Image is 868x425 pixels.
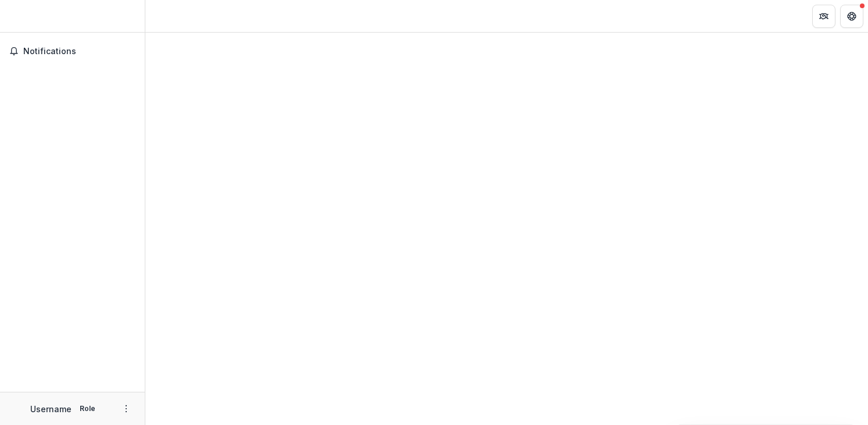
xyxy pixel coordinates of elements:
[812,5,835,28] button: Partners
[23,47,135,56] span: Notifications
[76,403,99,414] p: Role
[119,402,133,416] button: More
[840,5,863,28] button: Get Help
[30,403,72,415] p: Username
[5,42,140,61] button: Notifications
